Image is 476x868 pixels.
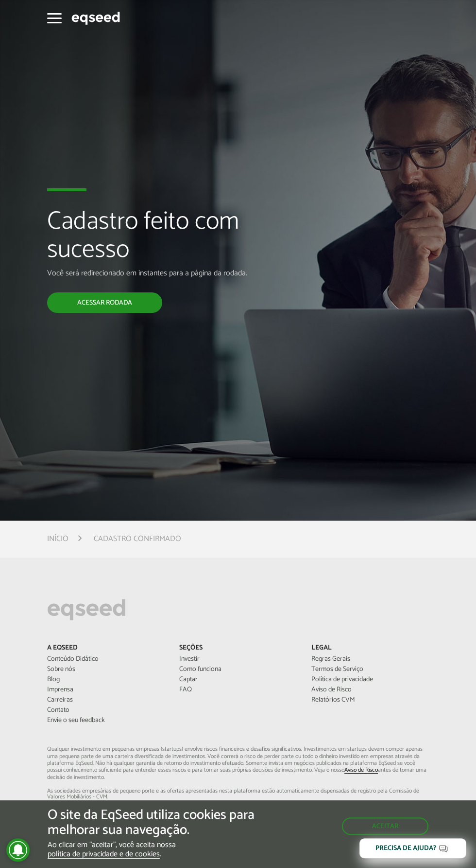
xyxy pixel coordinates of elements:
button: Aceitar [342,817,428,835]
a: Regras Gerais [311,656,429,663]
a: Contato [47,707,165,714]
a: política de privacidade e de cookies [48,850,160,859]
a: Política de privacidade [311,676,429,683]
a: Blog [47,676,165,683]
a: Termos de Serviço [311,666,429,673]
a: Envie o seu feedback [47,717,165,724]
p: Você será redirecionado em instantes para a página da rodada. [47,269,310,278]
a: Relatórios CVM [311,697,429,704]
p: Ao clicar em "aceitar", você aceita nossa . [48,840,276,859]
a: Início [47,535,68,543]
a: Sobre nós [47,666,165,673]
p: Qualquer investimento em pequenas empresas (startups) envolve riscos financeiros e desafios signi... [47,746,429,861]
a: Aviso de Risco [344,767,378,774]
span: As sociedades empresárias de pequeno porte e as ofertas apresentadas nesta plataforma estão aut... [47,788,429,800]
a: Como funciona [179,666,297,673]
a: FAQ [179,687,297,693]
h5: O site da EqSeed utiliza cookies para melhorar sua navegação. [48,808,276,838]
a: Conteúdo Didático [47,656,165,663]
p: Legal [311,644,429,652]
a: Investir [179,656,297,663]
img: EqSeed [71,10,120,26]
p: A EqSeed [47,644,165,652]
a: Carreiras [47,697,165,704]
a: Captar [179,676,297,683]
a: Imprensa [47,687,165,693]
h1: Cadastro feito com sucesso [47,208,310,268]
a: Aviso de Risco [311,687,429,693]
img: EqSeed Logo [47,597,126,623]
a: Acessar rodada [47,292,162,313]
li: Cadastro confirmado [94,532,181,545]
p: Seções [179,644,297,652]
